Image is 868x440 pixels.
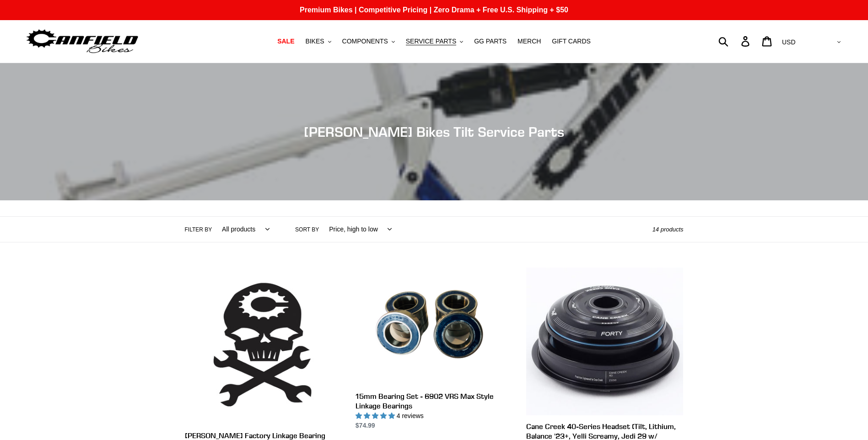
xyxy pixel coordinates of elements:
span: COMPONENTS [342,38,388,45]
span: MERCH [518,38,541,45]
img: Canfield Bikes [25,27,140,56]
a: GIFT CARDS [547,35,595,48]
span: GG PARTS [474,38,507,45]
input: Search [723,31,747,51]
button: BIKES [301,35,335,48]
span: 14 products [652,226,684,233]
button: COMPONENTS [338,35,399,48]
span: SERVICE PARTS [406,38,456,45]
span: GIFT CARDS [552,38,591,45]
label: Sort by [295,225,319,234]
button: SERVICE PARTS [401,35,468,48]
a: SALE [273,35,299,48]
span: SALE [277,38,294,45]
span: [PERSON_NAME] Bikes Tilt Service Parts [304,123,564,140]
a: GG PARTS [469,35,511,48]
label: Filter by [185,225,212,234]
a: MERCH [513,35,545,48]
span: BIKES [305,38,324,45]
